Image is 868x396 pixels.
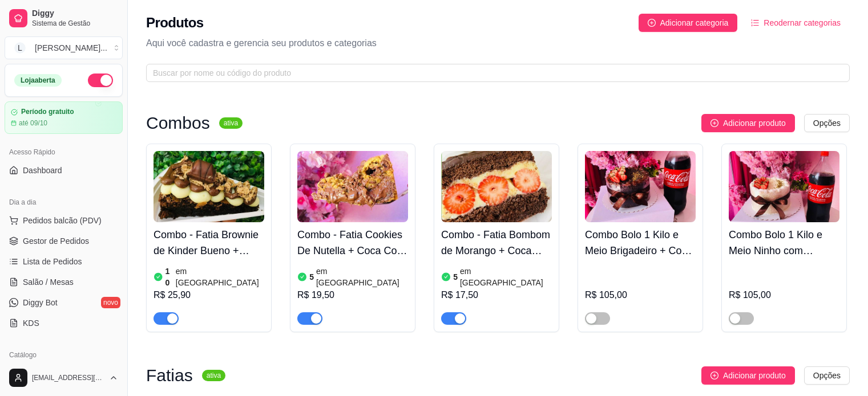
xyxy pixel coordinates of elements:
div: Dia a dia [5,193,123,211]
span: plus-circle [710,119,718,127]
h4: Combo Bolo 1 Kilo e Meio Brigadeiro + Coca Cola 2 litros Original [585,227,696,259]
h4: Combo - Fatia Brownie de Kinder Bueno + Coca - Cola 200 ml [154,227,264,259]
a: Dashboard [5,161,123,179]
span: Sistema de Gestão [32,19,118,28]
h3: Combos [146,116,210,130]
a: DiggySistema de Gestão [5,5,123,32]
sup: ativa [202,370,225,381]
div: R$ 105,00 [585,288,696,302]
img: product-image [297,151,408,222]
div: Catálogo [5,346,123,364]
div: [PERSON_NAME] ... [35,42,107,54]
button: Adicionar produto [701,114,795,132]
article: em [GEOGRAPHIC_DATA] [176,266,264,288]
p: Aqui você cadastra e gerencia seu produtos e categorias [146,36,850,50]
img: product-image [154,151,264,222]
article: até 09/10 [19,119,47,128]
sup: ativa [219,117,243,129]
span: KDS [23,317,39,329]
input: Buscar por nome ou código do produto [153,67,834,79]
span: L [14,42,26,54]
span: Adicionar produto [723,117,786,129]
a: Período gratuitoaté 09/10 [5,101,123,134]
span: Adicionar categoria [660,17,729,29]
div: R$ 25,90 [154,288,264,302]
div: R$ 17,50 [441,288,552,302]
img: product-image [441,151,552,222]
span: Opções [813,117,841,129]
div: Loja aberta [14,74,62,87]
span: [EMAIL_ADDRESS][DOMAIN_NAME] [32,373,104,382]
span: Adicionar produto [723,369,786,382]
span: Opções [813,369,841,382]
a: Gestor de Pedidos [5,232,123,250]
a: KDS [5,314,123,332]
article: 10 [165,266,173,288]
span: Pedidos balcão (PDV) [23,215,102,226]
button: Reodernar categorias [742,14,850,32]
article: Período gratuito [21,108,74,116]
span: Dashboard [23,165,62,176]
h4: Combo Bolo 1 Kilo e Meio Ninho com Morango + Coca Cola 2 litros Original [729,227,839,259]
img: product-image [729,151,839,222]
div: Acesso Rápido [5,143,123,161]
span: Reodernar categorias [764,17,841,29]
span: Lista de Pedidos [23,256,82,267]
div: R$ 105,00 [729,288,839,302]
img: product-image [585,151,696,222]
button: [EMAIL_ADDRESS][DOMAIN_NAME] [5,364,123,391]
article: em [GEOGRAPHIC_DATA] [460,266,552,288]
span: Diggy Bot [23,297,58,308]
button: Alterar Status [88,74,113,87]
span: ordered-list [751,19,759,27]
button: Pedidos balcão (PDV) [5,211,123,230]
button: Opções [804,114,850,132]
h4: Combo - Fatia Cookies De Nutella + Coca Cola 200ml [297,227,408,259]
button: Adicionar categoria [639,14,738,32]
div: R$ 19,50 [297,288,408,302]
article: 5 [309,271,314,283]
h2: Produtos [146,14,204,32]
button: Opções [804,366,850,385]
a: Lista de Pedidos [5,252,123,271]
span: Diggy [32,9,118,19]
span: plus-circle [710,371,718,379]
span: plus-circle [648,19,656,27]
button: Adicionar produto [701,366,795,385]
a: Salão / Mesas [5,273,123,291]
article: em [GEOGRAPHIC_DATA] [316,266,408,288]
article: 5 [453,271,458,283]
a: Diggy Botnovo [5,293,123,312]
h4: Combo - Fatia Bombom de Morango + Coca Cola 200ml [441,227,552,259]
span: Salão / Mesas [23,276,74,288]
span: Gestor de Pedidos [23,235,89,247]
h3: Fatias [146,369,193,382]
button: Select a team [5,36,123,59]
